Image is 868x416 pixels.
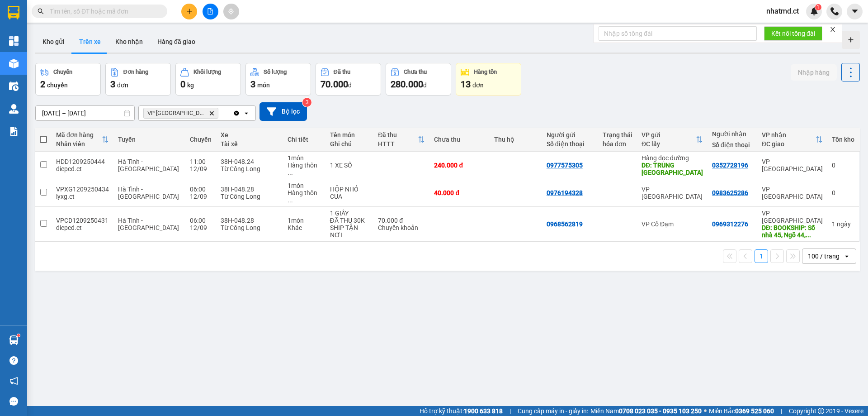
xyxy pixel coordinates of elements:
[245,63,311,96] button: Số lượng3món
[9,397,18,406] span: message
[193,69,221,75] div: Khối lượng
[190,186,212,193] div: 06:00
[110,79,115,90] span: 3
[35,63,101,96] button: Chuyến2chuyến
[147,110,205,117] span: VP Mỹ Đình
[50,6,156,16] input: Tìm tên, số ĐT hoặc mã đơn
[461,79,471,90] span: 13
[190,136,212,143] div: Chuyến
[712,130,753,138] div: Người nhận
[832,136,854,143] div: Tồn kho
[642,186,703,200] div: VP [GEOGRAPHIC_DATA]
[186,8,193,14] span: plus
[228,8,234,14] span: aim
[150,31,203,53] button: Hàng đã giao
[9,36,19,46] img: dashboard-icon
[603,140,632,148] div: hóa đơn
[118,186,179,200] span: Hà Tĩnh - [GEOGRAPHIC_DATA]
[56,140,102,148] div: Nhân viên
[386,63,451,96] button: Chưa thu280.000đ
[771,29,815,38] span: Kết nối tổng đài
[330,162,369,169] div: 1 XE SỐ
[619,407,702,415] strong: 0708 023 035 - 0935 103 250
[9,335,19,345] img: warehouse-icon
[762,158,823,172] div: VP [GEOGRAPHIC_DATA]
[321,79,348,90] span: 70.000
[105,63,171,96] button: Đơn hàng3đơn
[712,141,753,148] div: Số điện thoại
[117,81,128,89] span: đơn
[762,186,823,200] div: VP [GEOGRAPHIC_DATA]
[47,81,68,89] span: chuyến
[56,131,102,139] div: Mã đơn hàng
[330,186,369,200] div: HỘP NHỎ CUA
[259,102,307,121] button: Bộ lọc
[757,128,827,152] th: Toggle SortBy
[704,409,707,413] span: ⚪️
[806,231,811,239] span: ...
[288,136,321,143] div: Chi tiết
[143,108,218,119] span: VP Mỹ Đình, close by backspace
[288,196,293,204] span: ...
[518,406,588,416] span: Cung cấp máy in - giấy in:
[816,4,820,10] span: 1
[207,8,213,14] span: file-add
[108,31,150,53] button: Kho nhận
[547,189,583,196] div: 0976194328
[53,69,72,75] div: Chuyến
[221,165,279,172] div: Từ Công Long
[316,63,381,96] button: Đã thu70.000đ
[378,224,425,231] div: Chuyển khoản
[391,79,423,90] span: 280.000
[181,4,197,19] button: plus
[759,5,806,17] span: nhatmd.ct
[302,98,311,107] sup: 3
[603,131,632,139] div: Trạng thái
[288,217,321,224] div: 1 món
[330,140,369,148] div: Ghi chú
[250,79,255,90] span: 3
[832,162,854,169] div: 0
[288,182,321,189] div: 1 món
[709,406,774,416] span: Miền Bắc
[330,217,369,239] div: ĐÃ THU 30K SHIP TẬN NƠI
[764,26,822,41] button: Kết nối tổng đài
[378,217,425,224] div: 70.000 đ
[818,408,824,414] span: copyright
[221,186,279,193] div: 38H-048.28
[190,224,212,231] div: 12/09
[9,127,19,136] img: solution-icon
[810,7,818,15] img: icon-new-feature
[180,79,185,90] span: 0
[56,186,109,193] div: VPXG1209250434
[72,31,108,53] button: Trên xe
[220,109,221,118] input: Selected VP Mỹ Đình.
[221,140,279,148] div: Tài xế
[808,252,840,261] div: 100 / trang
[456,63,521,96] button: Hàng tồn13đơn
[9,356,18,365] span: question-circle
[590,406,702,416] span: Miền Nam
[190,193,212,200] div: 12/09
[8,6,19,19] img: logo-vxr
[221,217,279,224] div: 38H-048.28
[56,224,109,231] div: diepcd.ct
[842,31,860,49] div: Tạo kho hàng mới
[118,217,179,231] span: Hà Tĩnh - [GEOGRAPHIC_DATA]
[56,217,109,224] div: VPCD1209250431
[38,8,44,14] span: search
[378,140,418,148] div: HTTT
[221,193,279,200] div: Từ Công Long
[434,162,485,169] div: 240.000 đ
[637,128,708,152] th: Toggle SortBy
[52,128,113,152] th: Toggle SortBy
[175,63,241,96] button: Khối lượng0kg
[712,162,748,169] div: 0352728196
[378,131,418,139] div: Đã thu
[815,4,821,10] sup: 1
[288,169,293,176] span: ...
[36,106,134,120] input: Select a date range.
[420,406,503,416] span: Hỗ trợ kỹ thuật:
[762,140,816,148] div: ĐC giao
[509,406,511,416] span: |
